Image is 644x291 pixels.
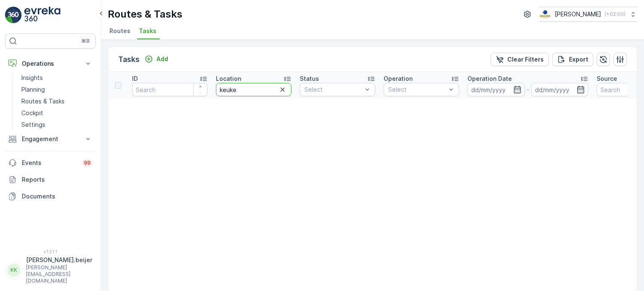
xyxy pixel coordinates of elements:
a: Insights [18,72,96,84]
p: Routes & Tasks [108,8,182,21]
a: Documents [5,188,96,205]
button: Add [141,54,171,64]
span: v 1.51.1 [5,249,96,254]
p: ⌘B [81,38,90,44]
input: dd/mm/yyyy [467,83,525,96]
p: Settings [21,121,45,129]
p: [PERSON_NAME].beijer [26,256,92,264]
p: Source [597,75,617,83]
p: Cockpit [21,109,43,117]
div: KK [7,263,21,277]
p: ID [132,75,138,83]
a: Planning [18,84,96,95]
p: Select [304,85,362,94]
p: Add [156,55,168,63]
p: Insights [21,74,43,82]
input: Search [216,83,291,96]
p: Planning [21,85,45,94]
p: ( +02:00 ) [605,11,626,18]
img: logo [5,7,22,23]
p: Reports [22,175,92,184]
p: Operations [22,59,79,68]
input: Search [132,83,208,96]
p: [PERSON_NAME] [555,10,601,18]
p: Status [300,75,319,83]
p: Export [569,55,588,64]
a: Events99 [5,155,96,171]
input: dd/mm/yyyy [531,83,589,96]
p: - [527,85,530,95]
p: Location [216,75,241,83]
p: Operation Date [467,75,512,83]
p: [PERSON_NAME][EMAIL_ADDRESS][DOMAIN_NAME] [26,264,92,284]
button: Clear Filters [491,53,549,66]
p: Tasks [118,54,140,65]
span: Routes [109,27,130,35]
p: Operation [384,75,413,83]
img: basis-logo_rgb2x.png [539,10,551,19]
p: Engagement [22,135,79,143]
p: 99 [84,160,91,166]
a: Cockpit [18,107,96,119]
p: Clear Filters [507,55,544,64]
p: Routes & Tasks [21,97,65,106]
button: [PERSON_NAME](+02:00) [539,7,637,22]
a: Reports [5,171,96,188]
img: logo_light-DOdMpM7g.png [24,7,60,23]
span: Tasks [139,27,156,35]
button: KK[PERSON_NAME].beijer[PERSON_NAME][EMAIL_ADDRESS][DOMAIN_NAME] [5,256,96,284]
p: Events [22,159,77,167]
a: Routes & Tasks [18,95,96,107]
p: Select [388,85,446,94]
p: Documents [22,192,92,201]
a: Settings [18,119,96,131]
button: Engagement [5,131,96,147]
button: Export [552,53,593,66]
button: Operations [5,55,96,72]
